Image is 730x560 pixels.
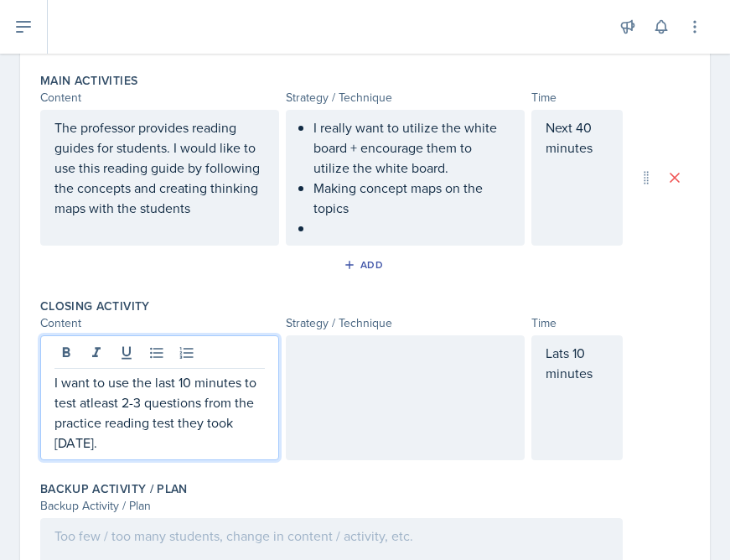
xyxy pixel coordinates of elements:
[313,117,510,178] p: I really want to utilize the white board + encourage them to utilize the white board.
[40,480,188,497] label: Backup Activity / Plan
[531,314,623,332] div: Time
[40,72,137,89] label: Main Activities
[546,343,608,383] p: Lats 10 minutes
[40,298,150,314] label: Closing Activity
[40,314,279,332] div: Content
[40,89,279,106] div: Content
[347,258,383,272] div: Add
[338,252,392,277] button: Add
[286,314,525,332] div: Strategy / Technique
[40,497,623,515] div: Backup Activity / Plan
[546,117,608,158] p: Next 40 minutes
[54,117,265,218] p: The professor provides reading guides for students. I would like to use this reading guide by fol...
[313,178,510,218] p: Making concept maps on the topics
[54,372,265,453] p: I want to use the last 10 minutes to test atleast 2-3 questions from the practice reading test th...
[531,89,623,106] div: Time
[286,89,525,106] div: Strategy / Technique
